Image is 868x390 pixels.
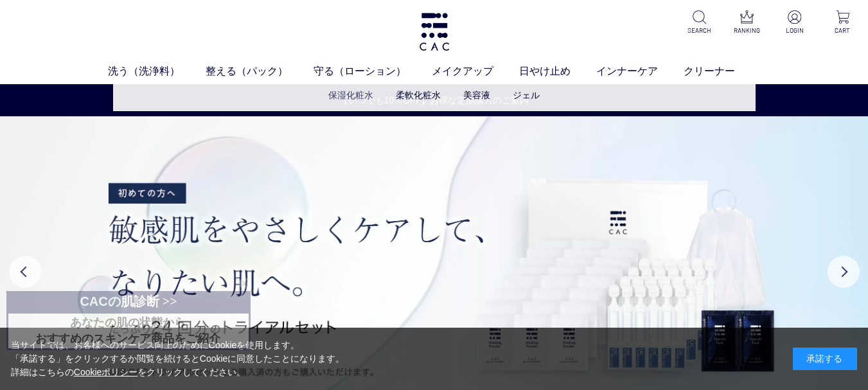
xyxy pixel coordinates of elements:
[1,94,867,107] a: 【いつでも10％OFF】お得な定期購入のご案内
[314,64,432,79] a: 守る（ローション）
[396,90,441,100] a: 柔軟化粧水
[328,90,373,100] a: 保湿化粧水
[827,26,858,35] p: CART
[684,64,761,79] a: クリーナー
[9,256,41,288] button: Previous
[519,64,596,79] a: 日やけ止め
[779,26,810,35] p: LOGIN
[827,10,858,35] a: CART
[463,90,490,100] a: 美容液
[779,10,810,35] a: LOGIN
[684,26,715,35] p: SEARCH
[684,10,715,35] a: SEARCH
[206,64,314,79] a: 整える（パック）
[732,10,763,35] a: RANKING
[793,348,857,370] div: 承諾する
[732,26,763,35] p: RANKING
[828,256,860,288] button: Next
[11,339,345,379] div: 当サイトでは、お客様へのサービス向上のためにCookieを使用します。 「承諾する」をクリックするか閲覧を続けるとCookieに同意したことになります。 詳細はこちらの をクリックしてください。
[108,64,206,79] a: 洗う（洗浄料）
[596,64,684,79] a: インナーケア
[418,13,451,51] img: logo
[432,64,519,79] a: メイクアップ
[513,90,540,100] a: ジェル
[74,367,138,377] a: Cookieポリシー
